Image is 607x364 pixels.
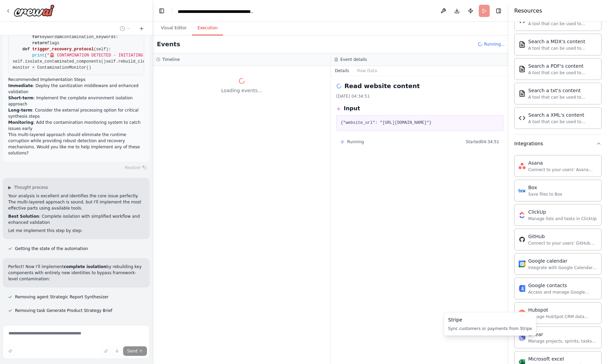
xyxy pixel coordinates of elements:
[514,135,602,152] button: Integrations
[8,185,11,190] span: ▶
[62,35,118,39] span: contamination_keywords:
[494,6,503,16] button: Hide right sidebar
[528,282,597,289] div: Google contacts
[528,209,597,215] div: ClickUp
[47,53,167,58] span: "🚨 CONTAMINATION DETECTED - INITIATING RECOVERY"
[32,35,40,39] span: for
[156,21,192,35] button: Visual Editor
[32,41,47,46] span: return
[528,314,597,319] div: Manage HubSpot CRM data including contacts, deals, and companies.
[8,107,144,119] li: : Consider the external processing option for critical synthesis steps
[15,308,112,313] span: Removing task Generate Product Strategy Brief
[528,241,597,246] div: Connect to your users’ GitHub accounts
[8,95,144,107] li: : Implement the complete environment isolation approach
[32,53,45,58] span: print
[528,38,597,45] div: Search a MDX's content
[117,24,133,33] button: Switch to previous chat
[8,120,33,125] strong: Monitoring
[57,35,62,39] span: in
[528,331,597,338] div: Linear
[528,265,597,270] div: Integrate with Google Calendar to manage events, check availability, and access calendar data.
[8,214,39,219] strong: Best Solution
[519,90,525,97] img: Txtsearchtool
[96,47,106,52] span: self
[519,310,525,316] img: Hubspot
[528,46,597,51] div: A tool that can be used to semantic search a query from a MDX's content.
[448,316,532,323] div: Stripe
[341,120,499,127] pre: {"website_url": "[URL][DOMAIN_NAME]"}
[344,104,360,113] h3: Input
[45,53,47,58] span: (
[123,346,147,356] button: Send
[15,294,108,300] span: Removing agent Strategic Report Synthesizer
[528,192,562,197] div: Save files to Box
[23,47,30,52] span: def
[519,163,525,169] img: Asana
[519,115,525,121] img: Xmlsearchtool
[448,326,532,331] div: Sync customers or payments from Stripe
[8,83,33,88] strong: Immediate
[528,289,597,295] div: Access and manage Google Contacts, including personal contacts and directory information.
[528,216,597,221] div: Manage lists and tasks in ClickUp
[528,21,597,27] div: A tool that can be used to semantic search a query from a JSON's content.
[519,285,525,292] img: Google contacts
[353,66,381,76] button: Raw Data
[344,81,420,91] h2: Read website content
[8,193,144,211] p: Your analysis is excellent and identifies the core issue perfectly. The multi-layered approach is...
[112,346,122,356] button: Click to speak your automation idea
[14,185,48,190] span: Thought process
[528,233,597,240] div: GitHub
[528,70,597,76] div: A tool that can be used to semantic search a query from a PDF's content.
[157,6,166,16] button: Hide left sidebar
[221,87,262,94] span: Loading events...
[514,7,542,15] h4: Resources
[64,264,106,269] strong: complete isolation
[336,94,503,99] div: [DATE] 04:34:51
[101,346,111,356] button: Upload files
[466,139,499,145] span: Started 04:34:51
[528,355,597,362] div: Microsoft excel
[136,24,147,33] button: Start a new chat
[519,187,525,194] img: Box
[514,140,543,147] div: Integrations
[331,66,353,76] button: Details
[192,21,223,35] button: Execution
[519,236,525,243] img: Github
[106,59,184,64] span: self.rebuild_clean_environment()
[8,108,32,113] strong: Long-term
[5,346,15,356] button: Improve this prompt
[484,42,505,47] span: Running...
[15,246,88,251] span: Getting the state of the automation
[8,77,144,83] h2: Recommended Implementation Steps
[157,39,180,49] h2: Events
[528,112,597,118] div: Search a XML's content
[8,185,48,190] button: ▶Thought process
[47,41,59,46] span: flags
[519,261,525,267] img: Google calendar
[178,8,254,13] nav: breadcrumb
[528,95,597,100] div: A tool that can be used to semantic search a query from a txt's content.
[8,132,144,156] p: This multi-layered approach should eliminate the runtime corruption while providing robust detect...
[528,63,597,69] div: Search a PDF's content
[162,57,180,62] h3: Timeline
[127,348,137,354] span: Send
[8,83,144,95] li: : Deploy the sanitization middleware and enhanced validation
[13,59,106,64] span: self.isolate_contaminated_components()
[528,338,597,344] div: Manage projects, sprints, tasks, and bug tracking in Linear
[528,258,597,264] div: Google calendar
[13,65,91,70] span: monitor = ContaminationMonitor()
[14,4,55,17] img: Logo
[8,119,144,132] li: : Add the contamination monitoring system to catch issues early
[347,139,364,145] span: Running
[528,119,597,125] div: A tool that can be used to semantic search a query from a XML's content.
[40,35,57,39] span: keyword
[519,334,525,341] img: Linear
[106,47,111,52] span: ):
[519,212,525,218] img: Clickup
[8,228,144,234] p: Let me implement this step by step:
[94,47,96,52] span: (
[528,307,597,313] div: Hubspot
[8,96,33,100] strong: Short-term
[32,47,94,52] span: trigger_recovery_protocol
[519,41,525,48] img: Mdxsearchtool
